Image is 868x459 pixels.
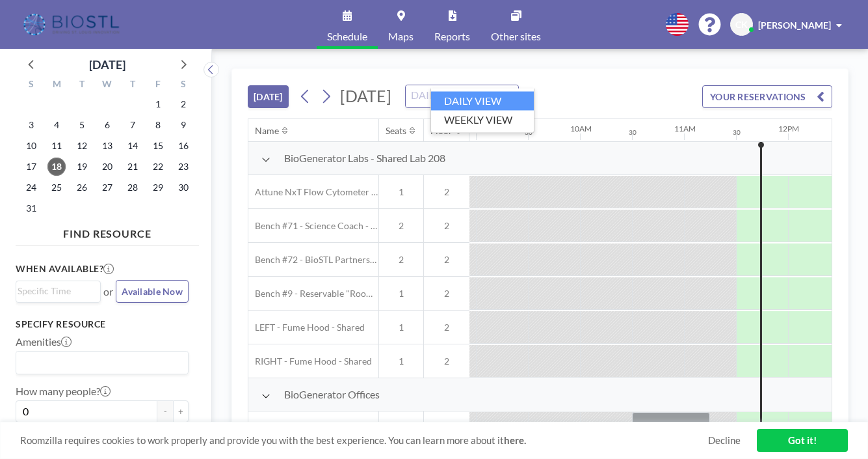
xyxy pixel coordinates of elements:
span: [DATE] [340,86,391,105]
span: Saturday, August 23, 2025 [174,158,192,176]
button: - [157,400,173,423]
button: Available Now [116,280,189,303]
span: [PERSON_NAME] [758,20,831,31]
span: Sunday, August 24, 2025 [22,178,40,197]
span: 1 [379,186,423,198]
div: 9AM [466,124,483,133]
div: Seats [386,125,406,137]
label: How many people? [16,385,111,398]
span: Saturday, August 16, 2025 [174,137,192,155]
span: Friday, August 29, 2025 [149,178,167,197]
span: 1 [379,288,423,299]
span: Wednesday, August 20, 2025 [98,158,116,176]
div: 30 [629,128,637,137]
span: 2 [379,220,423,232]
span: Roomzilla requires cookies to work properly and provide you with the best experience. You can lea... [20,434,708,447]
div: 11AM [674,124,696,133]
span: LEFT - Fume Hood - Shared [248,322,365,333]
div: T [120,77,145,94]
label: Amenities [16,335,72,348]
span: Sunday, August 3, 2025 [22,116,40,134]
span: Wednesday, August 6, 2025 [98,116,116,134]
span: Wednesday, August 27, 2025 [98,178,116,197]
a: Got it! [757,429,848,452]
button: YOUR RESERVATIONS [702,85,832,108]
span: 1 [379,355,423,367]
span: Friday, August 1, 2025 [149,95,167,113]
span: 2 [424,220,469,232]
span: Monday, August 11, 2025 [47,137,66,155]
div: M [44,77,70,94]
span: Tuesday, August 12, 2025 [73,137,91,155]
span: RIGHT - Fume Hood - Shared [248,355,372,367]
div: Name [255,125,279,137]
span: Sunday, August 17, 2025 [22,158,40,176]
span: Attune NxT Flow Cytometer - Bench #25 [248,186,378,198]
span: Monday, August 4, 2025 [47,116,66,134]
div: 12PM [778,124,799,133]
span: Tuesday, August 19, 2025 [73,158,91,176]
a: here. [504,434,526,446]
span: Friday, August 8, 2025 [149,116,167,134]
span: 2 [424,355,469,367]
a: Decline [708,434,741,447]
span: 2 [424,322,469,333]
span: Saturday, August 30, 2025 [174,178,192,197]
div: [DATE] [89,55,125,74]
h3: Specify resource [16,318,189,330]
span: Thursday, August 28, 2025 [124,178,142,197]
span: Bench #9 - Reservable "RoomZilla" Bench [248,288,378,299]
img: organization-logo [21,12,124,38]
h4: FIND RESOURCE [16,222,199,240]
div: 30 [525,128,533,137]
span: BioGenerator Offices [284,388,380,401]
span: or [103,285,113,298]
div: W [95,77,120,94]
button: + [173,400,189,423]
span: Available Now [122,286,183,297]
span: Other sites [491,31,541,42]
span: Saturday, August 9, 2025 [174,116,192,134]
input: Search for option [18,354,181,371]
span: Schedule [327,31,367,42]
span: Thursday, August 21, 2025 [124,158,142,176]
span: Thursday, August 7, 2025 [124,116,142,134]
span: Sunday, August 31, 2025 [22,199,40,217]
span: Bench #72 - BioSTL Partnerships & Apprenticeships Bench [248,254,378,266]
span: 2 [424,254,469,266]
div: Search for option [16,281,100,301]
span: 2 [424,186,469,198]
span: Saturday, August 2, 2025 [174,95,192,113]
span: 2 [424,288,469,299]
span: Monday, August 25, 2025 [47,178,66,197]
button: [DATE] [248,85,289,108]
span: Monday, August 18, 2025 [47,158,66,176]
input: Search for option [18,284,93,298]
span: Wednesday, August 13, 2025 [98,137,116,155]
span: Bench #71 - Science Coach - BioSTL Bench [248,220,378,232]
div: 10AM [570,124,592,133]
div: Search for option [406,85,518,107]
div: F [145,77,170,94]
div: S [19,77,44,94]
span: Friday, August 15, 2025 [149,137,167,155]
div: Search for option [16,352,188,374]
span: Tuesday, August 5, 2025 [73,116,91,134]
span: CK [735,19,748,31]
span: BioGenerator Labs - Shared Lab 208 [284,152,445,165]
div: T [70,77,95,94]
span: Maps [388,31,414,42]
span: Friday, August 22, 2025 [149,158,167,176]
div: 30 [733,128,741,137]
div: S [170,77,196,94]
span: Sunday, August 10, 2025 [22,137,40,155]
span: Tuesday, August 26, 2025 [73,178,91,197]
span: Thursday, August 14, 2025 [124,137,142,155]
span: 2 [379,254,423,266]
input: Search for option [407,88,502,105]
span: Reports [434,31,470,42]
span: 1 [379,322,423,333]
div: Floor [430,125,453,137]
